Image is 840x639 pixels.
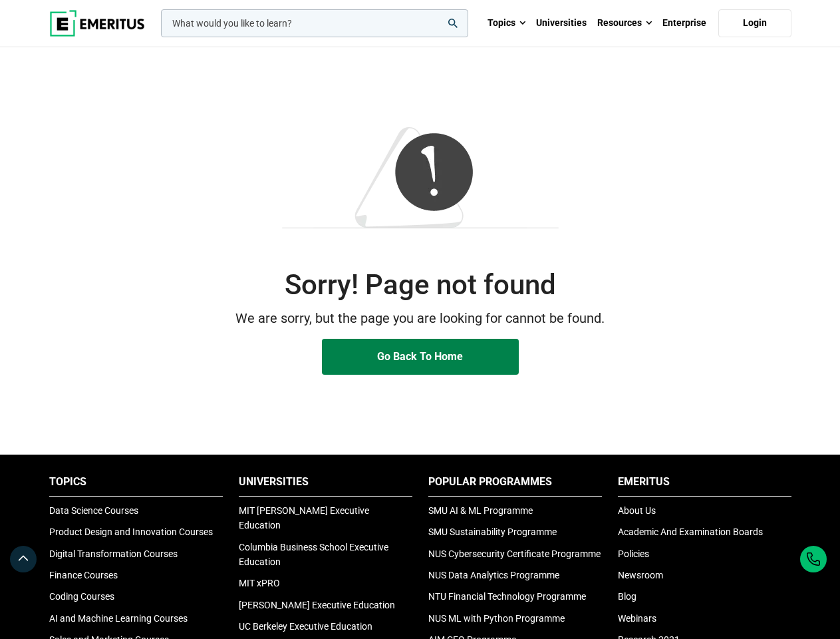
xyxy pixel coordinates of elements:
[49,591,114,602] a: Coding Courses
[49,570,118,580] a: Finance Courses
[618,527,763,537] a: Academic And Examination Boards
[377,350,463,363] span: Go Back To Home
[49,613,188,624] a: AI and Machine Learning Courses
[239,621,372,632] a: UC Berkeley Executive Education
[428,548,601,559] a: NUS Cybersecurity Certificate Programme
[49,548,178,559] a: Digital Transformation Courses
[618,505,656,516] a: About Us
[282,127,559,228] img: 404-Image
[428,570,559,580] a: NUS Data Analytics Programme
[428,505,533,516] a: SMU AI & ML Programme
[49,527,213,537] a: Product Design and Innovation Courses
[618,591,636,602] a: Blog
[239,542,388,567] a: Columbia Business School Executive Education
[49,505,138,516] a: Data Science Courses
[239,578,280,588] a: MIT xPRO
[161,9,468,37] input: woocommerce-product-search-field-0
[239,600,395,610] a: [PERSON_NAME] Executive Education
[618,548,649,559] a: Policies
[428,527,557,537] a: SMU Sustainability Programme
[618,570,663,580] a: Newsroom
[718,9,791,37] a: Login
[239,505,369,531] a: MIT [PERSON_NAME] Executive Education
[428,591,586,602] a: NTU Financial Technology Programme
[618,613,656,624] a: Webinars
[428,613,565,624] a: NUS ML with Python Programme
[49,268,791,302] h2: Sorry! Page not found
[322,339,519,375] a: Go Back To Home
[49,308,791,329] p: We are sorry, but the page you are looking for cannot be found.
